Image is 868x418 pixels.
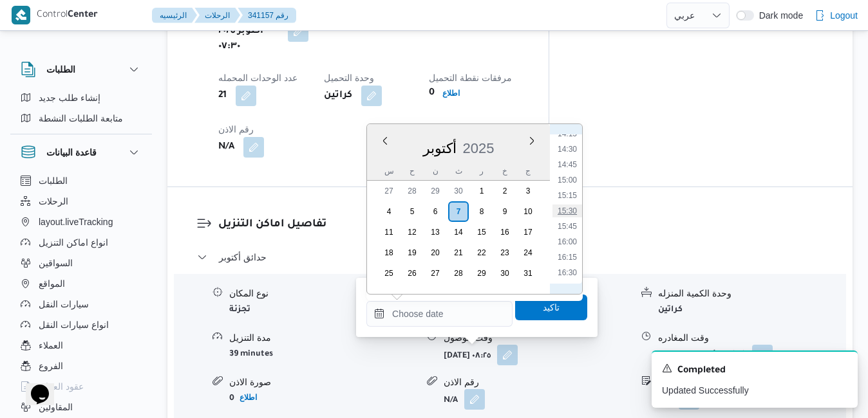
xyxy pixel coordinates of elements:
[39,255,73,271] span: السواقين
[552,143,582,156] li: 14:30
[448,201,469,222] div: day-7
[429,73,512,83] span: مرفقات نقطة التحميل
[12,6,30,24] img: X8yXhbKr1z7QwAAAABJRU5ErkJggg==
[552,235,582,248] li: 16:00
[39,296,89,312] span: سيارات النقل
[471,242,492,263] div: day-22
[377,181,540,284] div: month-٢٠٢٥-١٠
[238,8,296,23] button: 341157 رقم
[658,287,845,300] div: وحدة الكمية المنزله
[379,222,399,242] div: day-11
[423,140,457,156] span: أكتوبر
[543,300,560,315] span: تاكيد
[379,162,399,180] div: س
[658,331,845,345] div: وقت المغادره
[15,170,147,191] button: الطلبات
[471,181,492,201] div: day-1
[15,273,147,294] button: المواقع
[39,399,73,415] span: المقاولين
[324,73,374,83] span: وحدة التحميل
[495,181,515,201] div: day-2
[552,174,582,186] li: 15:00
[229,350,273,359] b: 39 minutes
[240,393,257,402] b: اطلاع
[402,162,422,180] div: ح
[518,181,538,201] div: day-3
[402,201,422,222] div: day-5
[552,282,582,295] li: 16:45
[444,331,631,345] div: وقت الوصول
[39,194,68,209] span: الرحلات
[518,162,538,180] div: ج
[39,358,63,374] span: الفروع
[15,87,147,108] button: إنشاء طلب جديد
[495,222,515,242] div: day-16
[218,88,227,104] b: 21
[15,335,147,356] button: العملاء
[754,10,803,21] span: Dark mode
[39,338,63,353] span: العملاء
[448,242,469,263] div: day-21
[379,181,399,201] div: day-27
[379,242,399,263] div: day-18
[46,62,75,77] h3: الطلبات
[495,162,515,180] div: خ
[677,363,726,379] span: Completed
[68,10,98,21] b: Center
[39,379,84,394] span: عقود العملاء
[462,140,495,157] div: Button. Open the year selector. 2025 is currently selected.
[15,356,147,376] button: الفروع
[15,212,147,232] button: layout.liveTracking
[402,242,422,263] div: day-19
[552,189,582,202] li: 15:15
[21,145,142,160] button: قاعدة البيانات
[229,287,417,300] div: نوع المكان
[425,162,446,180] div: ن
[379,201,399,222] div: day-4
[218,216,824,233] h3: تفاصيل اماكن التنزيل
[229,305,250,314] b: تجزئة
[495,201,515,222] div: day-9
[662,384,847,397] p: Updated Successfully
[15,397,147,417] button: المقاولين
[425,263,446,284] div: day-27
[658,305,683,314] b: كراتين
[15,376,147,397] button: عقود العملاء
[425,242,446,263] div: day-20
[402,222,422,242] div: day-12
[229,331,417,345] div: مدة التنزيل
[471,201,492,222] div: day-8
[10,87,152,134] div: الطلبات
[46,145,97,160] h3: قاعدة البيانات
[15,191,147,212] button: الرحلات
[444,376,631,389] div: رقم الاذن
[229,376,417,389] div: صورة الاذن
[515,295,587,320] button: تاكيد
[218,124,254,134] span: رقم الاذن
[425,201,446,222] div: day-6
[518,201,538,222] div: day-10
[437,86,465,101] button: اطلاع
[39,90,100,105] span: إنشاء طلب جديد
[552,251,582,264] li: 16:15
[425,222,446,242] div: day-13
[15,108,147,129] button: متابعة الطلبات النشطة
[219,250,267,265] span: حدائق أكتوبر
[471,222,492,242] div: day-15
[39,317,109,332] span: انواع سيارات النقل
[448,263,469,284] div: day-28
[518,263,538,284] div: day-31
[442,89,460,98] b: اطلاع
[448,181,469,201] div: day-30
[39,173,68,188] span: الطلبات
[444,396,458,405] b: N/A
[15,232,147,253] button: انواع اماكن التنزيل
[518,242,538,263] div: day-24
[429,86,435,101] b: 0
[552,266,582,279] li: 16:30
[552,220,582,233] li: 15:45
[448,222,469,242] div: day-14
[39,276,65,291] span: المواقع
[39,235,108,250] span: انواع اماكن التنزيل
